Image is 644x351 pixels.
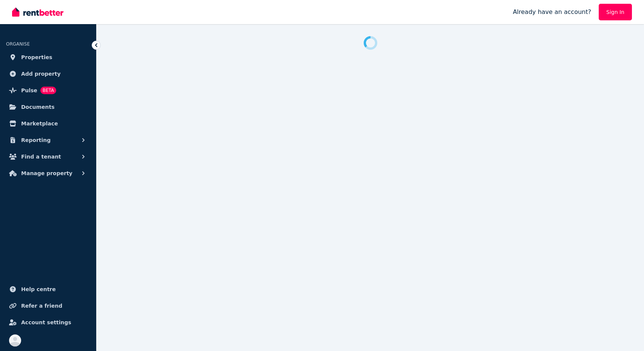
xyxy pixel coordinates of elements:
[6,133,90,148] button: Reporting
[6,83,90,98] a: PulseBETA
[21,53,52,62] span: Properties
[6,66,90,81] a: Add property
[21,86,37,95] span: Pulse
[6,298,90,313] a: Refer a friend
[21,301,62,310] span: Refer a friend
[21,152,61,161] span: Find a tenant
[513,8,591,17] span: Already have an account?
[6,41,30,47] span: ORGANISE
[12,6,63,18] img: RentBetter
[6,166,90,181] button: Manage property
[21,69,61,78] span: Add property
[599,4,632,20] a: Sign In
[21,102,55,111] span: Documents
[21,169,72,178] span: Manage property
[6,50,90,65] a: Properties
[21,136,51,145] span: Reporting
[6,149,90,164] button: Find a tenant
[21,119,58,128] span: Marketplace
[6,282,90,297] a: Help centre
[6,315,90,330] a: Account settings
[21,285,56,294] span: Help centre
[6,116,90,131] a: Marketplace
[40,87,56,94] span: BETA
[6,99,90,114] a: Documents
[21,318,71,327] span: Account settings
